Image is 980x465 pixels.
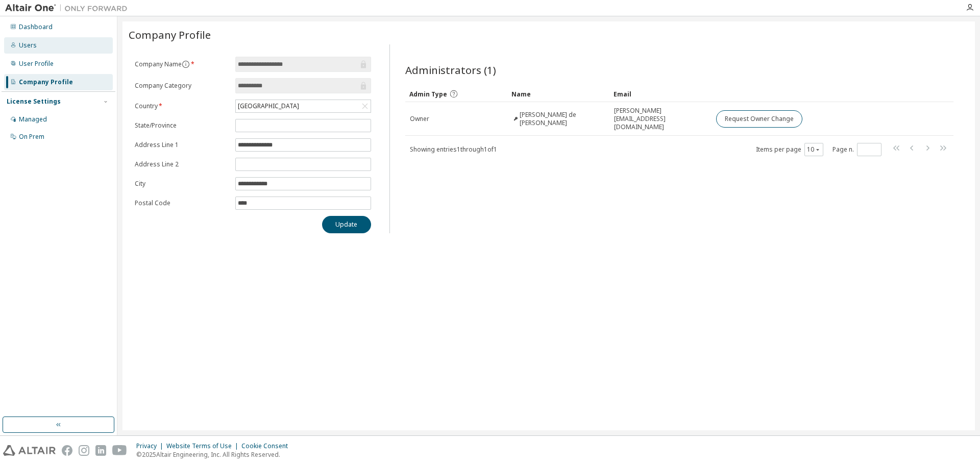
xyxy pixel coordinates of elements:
[62,445,72,456] img: facebook.svg
[236,101,301,112] div: [GEOGRAPHIC_DATA]
[716,110,802,128] button: Request Owner Change
[409,90,447,99] span: Admin Type
[19,41,37,50] div: Users
[520,111,604,127] span: [PERSON_NAME] de [PERSON_NAME]
[322,216,371,233] button: Update
[135,102,229,110] label: Country
[135,180,229,188] label: City
[236,100,371,112] div: [GEOGRAPHIC_DATA]
[241,442,294,450] div: Cookie Consent
[614,86,707,102] div: Email
[182,60,190,68] button: information
[166,442,241,450] div: Website Terms of Use
[19,78,73,86] div: Company Profile
[19,60,54,68] div: User Profile
[756,143,823,156] span: Items per page
[614,107,707,131] span: [PERSON_NAME][EMAIL_ADDRESS][DOMAIN_NAME]
[19,133,44,141] div: On Prem
[511,86,605,102] div: Name
[832,143,881,156] span: Page n.
[135,141,229,149] label: Address Line 1
[405,63,496,77] span: Administrators (1)
[135,199,229,207] label: Postal Code
[5,3,133,13] img: Altair One
[112,445,127,456] img: youtube.svg
[135,60,229,68] label: Company Name
[129,28,211,42] span: Company Profile
[136,442,166,450] div: Privacy
[95,445,106,456] img: linkedin.svg
[135,160,229,168] label: Address Line 2
[410,145,497,154] span: Showing entries 1 through 1 of 1
[3,445,56,456] img: altair_logo.svg
[410,115,429,123] span: Owner
[7,97,61,106] div: License Settings
[19,115,47,124] div: Managed
[136,450,294,459] p: © 2025 Altair Engineering, Inc. All Rights Reserved.
[135,82,229,90] label: Company Category
[79,445,89,456] img: instagram.svg
[807,145,821,154] button: 10
[19,23,53,31] div: Dashboard
[135,121,229,130] label: State/Province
